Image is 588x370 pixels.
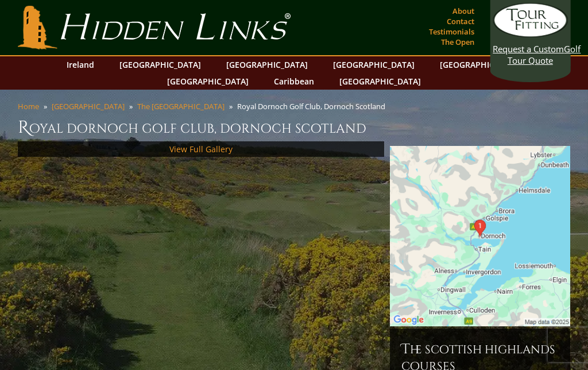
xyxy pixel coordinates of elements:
[493,43,564,55] span: Request a Custom
[434,56,527,73] a: [GEOGRAPHIC_DATA]
[426,24,477,40] a: Testimonials
[18,101,39,111] a: Home
[237,101,390,111] li: Royal Dornoch Golf Club, Dornoch Scotland
[220,56,314,73] a: [GEOGRAPHIC_DATA]
[390,146,570,326] img: Google Map of Royal Dornoch Golf Club, Golf Road, Dornoch, Scotland, United Kingdom
[114,56,207,73] a: [GEOGRAPHIC_DATA]
[493,3,567,66] a: Request a CustomGolf Tour Quote
[169,144,233,155] a: View Full Gallery
[327,56,420,73] a: [GEOGRAPHIC_DATA]
[334,73,427,90] a: [GEOGRAPHIC_DATA]
[137,101,225,111] a: The [GEOGRAPHIC_DATA]
[268,73,320,90] a: Caribbean
[444,13,477,29] a: Contact
[450,3,477,19] a: About
[18,116,571,139] h1: Royal Dornoch Golf Club, Dornoch Scotland
[161,73,254,90] a: [GEOGRAPHIC_DATA]
[438,34,477,50] a: The Open
[52,101,125,111] a: [GEOGRAPHIC_DATA]
[61,56,100,73] a: Ireland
